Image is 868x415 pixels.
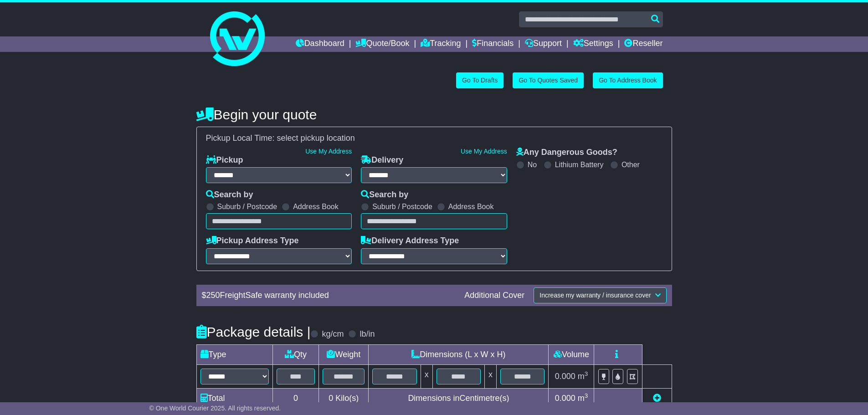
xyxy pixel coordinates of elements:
td: x [485,364,497,388]
a: Support [525,36,562,52]
span: 250 [206,291,220,300]
label: lb/in [360,329,375,339]
label: Search by [361,190,408,200]
td: Weight [319,344,369,364]
td: Total [196,388,272,408]
label: Address Book [448,202,494,211]
div: Additional Cover [460,291,529,301]
a: Add new item [653,394,661,403]
label: Delivery Address Type [361,236,459,246]
label: Address Book [293,202,339,211]
span: select pickup location [277,133,355,143]
a: Use My Address [305,148,352,155]
span: © One World Courier 2025. All rights reserved. [149,405,281,412]
label: No [528,160,537,169]
span: Increase my warranty / insurance cover [539,292,651,299]
span: 0.000 [555,372,575,381]
span: 0 [329,394,333,403]
label: Lithium Battery [555,160,604,169]
span: m [578,394,588,403]
a: Quote/Book [355,36,409,52]
td: Type [196,344,272,364]
a: Financials [472,36,514,52]
span: 0.000 [555,394,575,403]
label: Delivery [361,155,403,165]
sup: 3 [585,370,588,377]
span: m [578,372,588,381]
label: Suburb / Postcode [372,202,432,211]
a: Use My Address [461,148,507,155]
label: Search by [206,190,253,200]
td: Qty [272,344,319,364]
sup: 3 [585,392,588,399]
td: Dimensions in Centimetre(s) [369,388,549,408]
td: Dimensions (L x W x H) [369,344,549,364]
td: x [421,364,432,388]
div: Pickup Local Time: [201,133,667,143]
h4: Begin your quote [196,107,672,122]
div: $ FreightSafe warranty included [197,291,460,301]
label: Other [621,160,640,169]
a: Tracking [421,36,461,52]
a: Settings [573,36,613,52]
a: Go To Address Book [593,72,663,88]
td: Volume [549,344,594,364]
a: Dashboard [296,36,344,52]
h4: Package details | [196,324,311,339]
button: Increase my warranty / insurance cover [534,287,666,303]
a: Go To Quotes Saved [513,72,584,88]
label: Any Dangerous Goods? [516,148,617,158]
label: Pickup [206,155,243,165]
label: Pickup Address Type [206,236,299,246]
label: Suburb / Postcode [217,202,277,211]
label: kg/cm [322,329,344,339]
a: Go To Drafts [456,72,503,88]
td: 0 [272,388,319,408]
a: Reseller [624,36,663,52]
td: Kilo(s) [319,388,369,408]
